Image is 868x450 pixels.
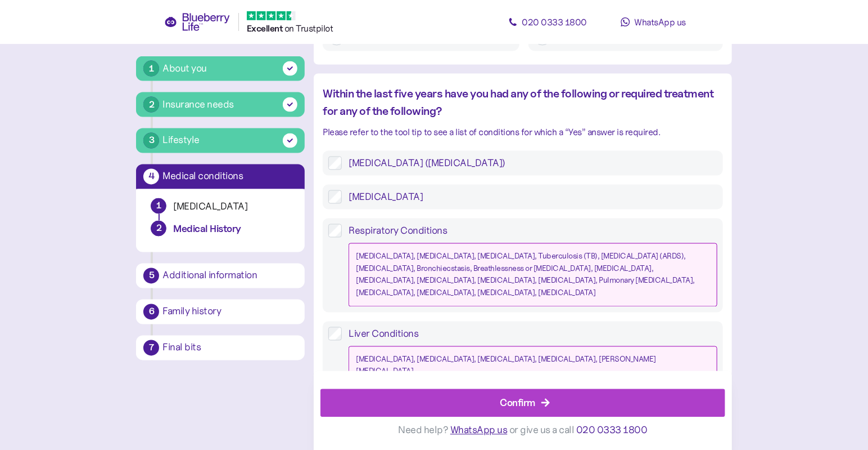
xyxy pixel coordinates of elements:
[143,304,159,320] div: 6
[342,157,717,170] label: [MEDICAL_DATA] ([MEDICAL_DATA])
[136,92,305,117] button: 2Insurance needs
[173,223,290,236] div: Medical History
[136,336,305,360] button: 7Final bits
[162,172,297,182] div: Medical conditions
[162,61,207,76] div: About you
[162,307,297,317] div: Family history
[151,199,166,213] div: 1
[323,85,722,120] div: Within the last five years have you had any of the following or required treatment for any of the...
[356,251,709,300] div: [MEDICAL_DATA], [MEDICAL_DATA], [MEDICAL_DATA], Tuberculosis (TB), [MEDICAL_DATA] (ARDS), [MEDICA...
[576,424,648,436] span: 020 0333 1800
[143,61,159,77] div: 1
[136,264,305,288] button: 5Additional information
[162,97,234,112] div: Insurance needs
[143,268,159,284] div: 5
[162,271,297,281] div: Additional information
[136,164,305,189] button: 4Medical conditions
[603,11,704,33] a: WhatsApp us
[450,424,508,436] span: WhatsApp us
[143,169,159,185] div: 4
[284,23,333,34] span: on Trustpilot
[247,23,284,34] span: Excellent ️
[143,133,159,149] div: 3
[635,16,686,28] span: WhatsApp us
[522,16,587,28] span: 020 0333 1800
[136,128,305,153] button: 3Lifestyle
[151,221,166,237] div: 2
[162,343,297,353] div: Final bits
[320,417,725,443] div: Need help? or give us a call
[342,327,717,385] label: Liver Conditions
[342,224,717,307] label: Respiratory Conditions
[145,198,296,221] button: 1[MEDICAL_DATA]
[145,221,296,243] button: 2Medical History
[497,11,598,33] a: 020 0333 1800
[143,340,159,356] div: 7
[162,133,200,148] div: Lifestyle
[323,126,722,140] div: Please refer to the tool tip to see a list of conditions for which a “Yes” answer is required.
[500,395,535,410] div: Confirm
[320,389,725,417] button: Confirm
[143,97,159,113] div: 2
[136,56,305,81] button: 1About you
[136,300,305,324] button: 6Family history
[356,354,709,378] div: [MEDICAL_DATA], [MEDICAL_DATA], [MEDICAL_DATA], [MEDICAL_DATA], [PERSON_NAME][MEDICAL_DATA]
[173,201,290,213] div: [MEDICAL_DATA]
[342,190,717,204] label: [MEDICAL_DATA]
